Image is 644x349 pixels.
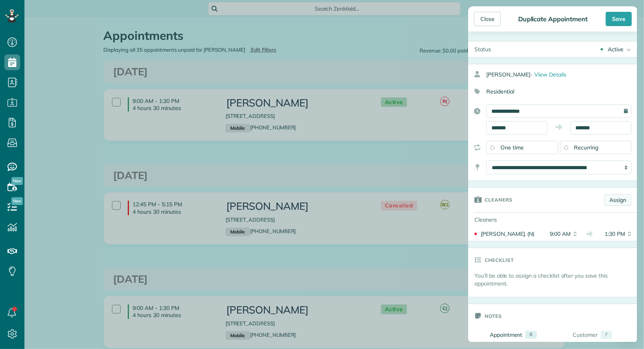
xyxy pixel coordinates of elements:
[11,177,23,185] span: New
[608,45,623,53] div: Active
[574,144,599,151] span: Recurring
[525,331,537,339] div: 0
[490,146,494,149] input: One time
[485,188,513,211] h3: Cleaners
[468,85,631,98] div: Residential
[485,248,514,272] h3: Checklist
[606,12,632,26] div: Save
[500,144,524,151] span: One time
[516,15,590,23] div: Duplicate Appointment
[481,230,541,238] div: [PERSON_NAME]. (N)
[604,194,631,206] a: Assign
[534,71,566,78] span: View Details
[490,331,523,339] div: Appointment
[485,304,502,328] h3: Notes
[468,41,497,57] div: Status
[544,230,571,238] span: 9:00 AM
[564,146,568,149] input: Recurring
[11,197,23,205] span: New
[573,331,597,339] div: Customer
[531,71,532,78] span: ·
[598,230,625,238] span: 1:30 PM
[474,12,501,26] div: Close
[486,67,638,82] div: [PERSON_NAME]
[468,213,523,227] div: Cleaners
[474,272,638,287] p: You’ll be able to assign a checklist after you save this appointment.
[601,331,612,339] div: 7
